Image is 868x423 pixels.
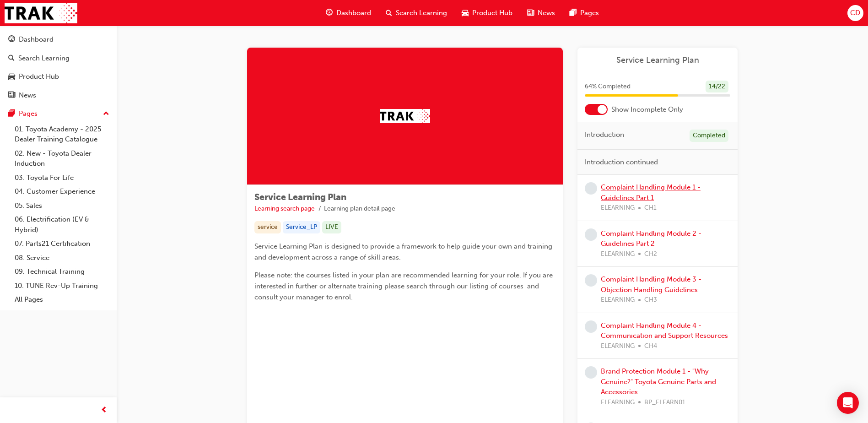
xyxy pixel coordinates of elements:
div: Service_LP [283,221,320,233]
a: 01. Toyota Academy - 2025 Dealer Training Catalogue [11,122,113,146]
a: 08. Service [11,251,113,265]
span: CH3 [644,295,657,305]
a: news-iconNews [520,4,562,22]
span: guage-icon [326,7,333,19]
span: Service Learning Plan [254,192,346,202]
div: News [19,90,36,101]
span: up-icon [103,108,109,120]
span: ELEARNING [601,341,635,352]
span: search-icon [386,7,392,19]
span: news-icon [527,7,534,19]
span: news-icon [8,92,15,100]
span: pages-icon [8,110,15,118]
a: search-iconSearch Learning [378,4,454,22]
a: 03. Toyota For Life [11,171,113,185]
span: learningRecordVerb_NONE-icon [585,366,597,379]
a: 09. Technical Training [11,265,113,279]
a: Learning search page [254,205,315,212]
span: Introduction continued [585,157,658,168]
a: News [4,87,113,104]
div: service [254,221,281,233]
div: Completed [690,130,728,142]
span: CH1 [644,203,657,213]
span: CD [850,8,860,18]
span: Show Incomplete Only [611,104,683,115]
a: 10. TUNE Rev-Up Training [11,279,113,293]
span: search-icon [8,54,15,63]
span: learningRecordVerb_NONE-icon [585,274,597,287]
a: 07. Parts21 Certification [11,237,113,251]
button: Pages [4,105,113,122]
span: Please note: the courses listed in your plan are recommended learning for your role. If you are i... [254,271,555,301]
span: Search Learning [396,8,447,18]
span: CH2 [644,249,657,260]
span: Pages [580,8,599,18]
a: pages-iconPages [562,4,606,22]
div: Pages [19,108,38,119]
span: learningRecordVerb_NONE-icon [585,320,597,333]
span: News [538,8,555,18]
li: Learning plan detail page [324,204,395,214]
div: Search Learning [18,53,70,64]
button: CD [847,5,863,21]
span: 64 % Completed [585,81,631,92]
span: prev-icon [101,405,108,416]
a: Product Hub [4,68,113,85]
a: Service Learning Plan [585,55,730,65]
span: pages-icon [570,7,577,19]
a: All Pages [11,293,113,307]
span: ELEARNING [601,397,635,408]
span: car-icon [8,73,15,81]
a: Dashboard [4,31,113,48]
span: learningRecordVerb_NONE-icon [585,228,597,241]
div: LIVE [322,221,341,233]
a: Brand Protection Module 1 - "Why Genuine?" Toyota Genuine Parts and Accessories [601,367,716,396]
a: car-iconProduct Hub [454,4,520,22]
span: ELEARNING [601,249,635,260]
span: guage-icon [8,36,15,44]
span: ELEARNING [601,295,635,305]
div: 14 / 22 [706,81,728,93]
div: Product Hub [19,71,59,82]
div: Open Intercom Messenger [837,392,859,414]
span: BP_ELEARN01 [644,397,685,408]
img: Trak [5,3,77,23]
span: Product Hub [472,8,512,18]
span: learningRecordVerb_NONE-icon [585,182,597,195]
a: Search Learning [4,50,113,67]
a: Complaint Handling Module 2 - Guidelines Part 2 [601,229,701,248]
a: Complaint Handling Module 4 - Communication and Support Resources [601,321,728,340]
span: CH4 [644,341,657,352]
span: Dashboard [336,8,371,18]
a: 06. Electrification (EV & Hybrid) [11,212,113,237]
a: guage-iconDashboard [318,4,378,22]
img: Trak [380,109,430,123]
a: Complaint Handling Module 1 - Guidelines Part 1 [601,183,701,202]
button: DashboardSearch LearningProduct HubNews [4,29,113,105]
span: Introduction [585,130,624,140]
span: Service Learning Plan is designed to provide a framework to help guide your own and training and ... [254,242,554,261]
span: ELEARNING [601,203,635,213]
a: 04. Customer Experience [11,184,113,199]
a: 05. Sales [11,199,113,213]
div: Dashboard [19,34,54,45]
span: car-icon [462,7,469,19]
a: 02. New - Toyota Dealer Induction [11,146,113,171]
a: Complaint Handling Module 3 - Objection Handling Guidelines [601,275,701,294]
